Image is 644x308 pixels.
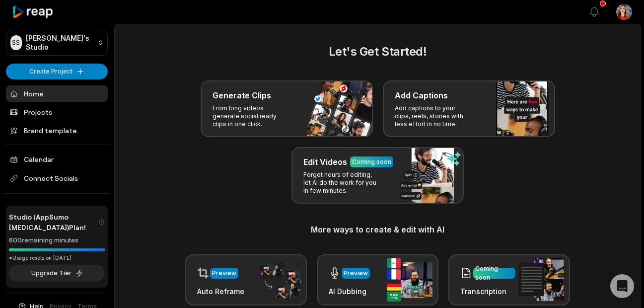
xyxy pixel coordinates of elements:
a: Calendar [6,151,108,167]
p: Add captions to your clips, reels, stories with less effort in no time. [395,104,472,128]
img: auto_reframe.png [255,261,301,300]
img: ai_dubbing.png [387,258,432,302]
p: Forget hours of editing, let AI do the work for you in few minutes. [303,171,380,195]
div: *Usage resets on [DATE] [9,254,105,262]
div: Open Intercom Messenger [610,274,634,298]
p: [PERSON_NAME]'s Studio [26,34,93,52]
button: Create Project [6,64,108,79]
h3: Generate Clips [213,89,271,101]
img: transcription.png [518,258,564,301]
h3: Auto Reframe [197,286,244,297]
a: Brand template [6,122,108,139]
button: Upgrade Tier [9,265,105,282]
div: Coming soon [475,264,513,282]
div: Preview [344,269,368,278]
h3: AI Dubbing [329,286,370,297]
span: Studio (AppSumo [MEDICAL_DATA]) Plan! [9,212,98,232]
a: Projects [6,104,108,120]
div: Preview [212,269,236,278]
div: SS [10,35,22,50]
h2: Let's Get Started! [127,43,629,61]
h3: More ways to create & edit with AI [127,224,629,235]
span: Connect Socials [6,169,108,187]
h3: Add Captions [395,89,448,101]
div: Coming soon [352,157,391,166]
h3: Edit Videos [303,156,347,168]
p: From long videos generate social ready clips in one click. [213,104,289,128]
h3: Transcription [460,286,515,297]
a: Home [6,85,108,102]
div: 600 remaining minutes [9,235,105,245]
